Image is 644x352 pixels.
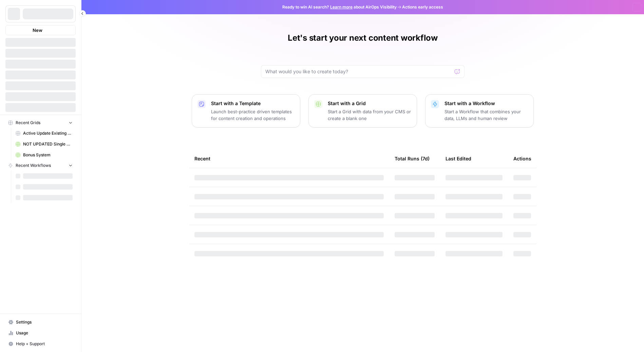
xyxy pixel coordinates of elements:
div: Last Edited [446,149,471,168]
p: Start a Workflow that combines your data, LLMs and human review [444,108,528,122]
span: NOT UPDATED Single Bonus Creation [23,141,73,147]
span: Help + Support [16,341,73,347]
p: Start with a Workflow [444,100,528,107]
div: Recent [194,149,384,168]
button: New [5,25,76,35]
span: Bonus System [23,152,73,158]
a: Active Update Existing Post [13,128,76,139]
div: Total Runs (7d) [395,149,430,168]
span: Recent Grids [16,120,40,126]
span: Ready to win AI search? about AirOps Visibility [282,4,397,10]
a: NOT UPDATED Single Bonus Creation [13,139,76,150]
p: Launch best-practice driven templates for content creation and operations [211,108,295,122]
p: Start a Grid with data from your CMS or create a blank one [328,108,411,122]
p: Start with a Grid [328,100,411,107]
p: Start with a Template [211,100,295,107]
input: What would you like to create today? [265,68,452,75]
button: Recent Grids [5,118,76,128]
div: Actions [513,149,531,168]
h1: Let's start your next content workflow [288,33,438,43]
button: Start with a TemplateLaunch best-practice driven templates for content creation and operations [192,94,300,128]
a: Bonus System [13,150,76,160]
span: New [33,27,42,34]
a: Settings [5,317,76,328]
span: Settings [16,319,73,325]
a: Usage [5,328,76,338]
button: Recent Workflows [5,160,76,171]
button: Help + Support [5,338,76,349]
span: Usage [16,330,73,336]
span: Recent Workflows [16,162,51,169]
span: Active Update Existing Post [23,130,73,136]
a: Learn more [330,4,353,9]
span: Actions early access [402,4,443,10]
button: Start with a WorkflowStart a Workflow that combines your data, LLMs and human review [425,94,534,128]
button: Start with a GridStart a Grid with data from your CMS or create a blank one [308,94,417,128]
